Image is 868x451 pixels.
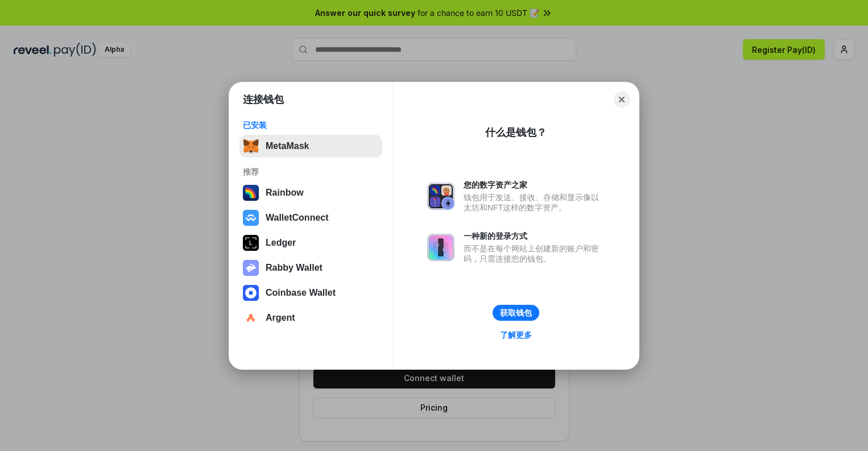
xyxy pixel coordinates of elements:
button: Argent [239,307,382,329]
img: svg+xml,%3Csvg%20width%3D%2228%22%20height%3D%2228%22%20viewBox%3D%220%200%2028%2028%22%20fill%3D... [243,310,259,326]
div: 已安装 [243,120,379,130]
div: Coinbase Wallet [266,288,336,298]
a: 了解更多 [493,328,539,342]
div: 钱包用于发送、接收、存储和显示像以太坊和NFT这样的数字资产。 [464,192,605,213]
button: MetaMask [239,135,382,158]
img: svg+xml,%3Csvg%20fill%3D%22none%22%20height%3D%2233%22%20viewBox%3D%220%200%2035%2033%22%20width%... [243,138,259,154]
div: 获取钱包 [500,308,532,318]
div: WalletConnect [266,213,329,223]
h1: 连接钱包 [243,93,284,106]
div: 而不是在每个网站上创建新的账户和密码，只需连接您的钱包。 [464,243,605,264]
img: svg+xml,%3Csvg%20width%3D%2228%22%20height%3D%2228%22%20viewBox%3D%220%200%2028%2028%22%20fill%3D... [243,210,259,226]
div: 了解更多 [500,330,532,340]
button: WalletConnect [239,206,382,229]
img: svg+xml,%3Csvg%20xmlns%3D%22http%3A%2F%2Fwww.w3.org%2F2000%2Fsvg%22%20fill%3D%22none%22%20viewBox... [427,234,454,261]
div: MetaMask [266,141,309,151]
div: 一种新的登录方式 [464,231,605,241]
div: Rabby Wallet [266,263,323,273]
div: Argent [266,313,295,323]
button: Rainbow [239,181,382,204]
img: svg+xml,%3Csvg%20xmlns%3D%22http%3A%2F%2Fwww.w3.org%2F2000%2Fsvg%22%20width%3D%2228%22%20height%3... [243,235,259,251]
button: Ledger [239,231,382,254]
button: 获取钱包 [493,305,539,321]
img: svg+xml,%3Csvg%20xmlns%3D%22http%3A%2F%2Fwww.w3.org%2F2000%2Fsvg%22%20fill%3D%22none%22%20viewBox... [243,260,259,276]
div: Rainbow [266,188,304,198]
button: Coinbase Wallet [239,282,382,304]
button: Rabby Wallet [239,256,382,279]
div: Ledger [266,238,296,248]
button: Close [614,92,630,107]
img: svg+xml,%3Csvg%20width%3D%22120%22%20height%3D%22120%22%20viewBox%3D%220%200%20120%20120%22%20fil... [243,185,259,201]
img: svg+xml,%3Csvg%20xmlns%3D%22http%3A%2F%2Fwww.w3.org%2F2000%2Fsvg%22%20fill%3D%22none%22%20viewBox... [427,183,454,210]
img: svg+xml,%3Csvg%20width%3D%2228%22%20height%3D%2228%22%20viewBox%3D%220%200%2028%2028%22%20fill%3D... [243,285,259,301]
div: 什么是钱包？ [485,126,547,139]
div: 推荐 [243,167,379,177]
div: 您的数字资产之家 [464,180,605,190]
